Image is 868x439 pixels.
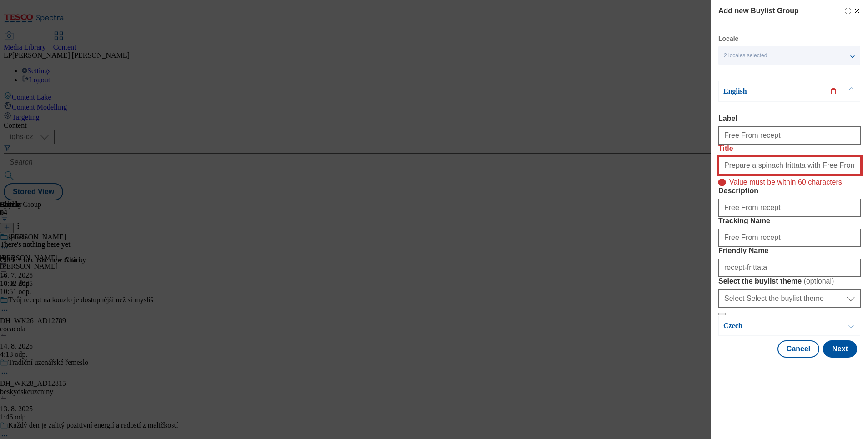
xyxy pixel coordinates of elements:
[718,247,861,255] label: Friendly Name
[718,5,799,16] h4: Add new Buylist Group
[718,126,861,145] input: Enter Label
[718,199,861,217] input: Enter Description
[718,217,861,225] label: Tracking Name
[718,156,861,175] input: Enter Title
[804,277,834,285] span: ( optional )
[718,36,738,41] label: Locale
[729,174,844,187] p: Value must be within 60 characters.
[718,259,861,277] input: Enter Friendly Name
[718,187,861,195] label: Description
[718,145,861,153] label: Title
[718,229,861,247] input: Enter Tracking Name
[718,46,860,65] button: 2 locales selected
[823,340,857,358] button: Next
[777,340,819,358] button: Cancel
[724,52,767,59] span: 2 locales selected
[723,321,819,330] p: Czech
[718,115,861,123] label: Label
[718,277,861,286] label: Select the buylist theme
[723,87,819,96] p: English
